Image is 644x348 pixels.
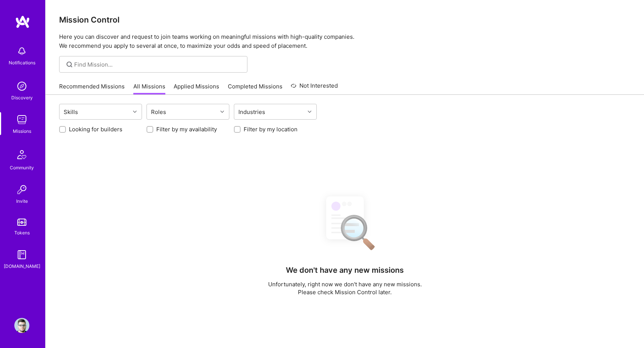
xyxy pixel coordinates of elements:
div: Industries [237,106,267,117]
div: Missions [13,127,31,135]
label: Looking for builders [69,125,122,133]
i: icon SearchGrey [65,60,74,69]
p: Please check Mission Control later. [268,288,422,296]
div: Invite [16,197,28,205]
input: Find Mission... [74,61,242,68]
img: guide book [14,247,29,262]
div: Community [10,164,34,172]
img: No Results [313,190,377,255]
h4: We don't have any new missions [286,266,404,275]
i: icon Chevron [308,110,311,114]
img: teamwork [14,112,29,127]
div: Roles [149,106,168,117]
label: Filter by my availability [156,125,217,133]
a: User Avatar [12,318,31,333]
i: icon Chevron [220,110,224,114]
img: tokens [17,219,26,226]
div: [DOMAIN_NAME] [4,262,40,270]
img: User Avatar [14,318,29,333]
div: Tokens [14,229,30,237]
a: Completed Missions [228,82,282,95]
img: logo [15,15,30,29]
a: Applied Missions [174,82,219,95]
p: Unfortunately, right now we don't have any new missions. [268,280,422,288]
a: Recommended Missions [59,82,125,95]
div: Discovery [11,94,33,102]
a: Not Interested [291,81,338,95]
h3: Mission Control [59,15,630,24]
p: Here you can discover and request to join teams working on meaningful missions with high-quality ... [59,32,630,50]
i: icon Chevron [133,110,137,114]
label: Filter by my location [244,125,298,133]
img: discovery [14,79,29,94]
img: Community [13,146,31,164]
a: All Missions [133,82,165,95]
img: Invite [14,182,29,197]
img: bell [14,44,29,59]
div: Skills [62,106,80,117]
div: Notifications [9,59,35,67]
